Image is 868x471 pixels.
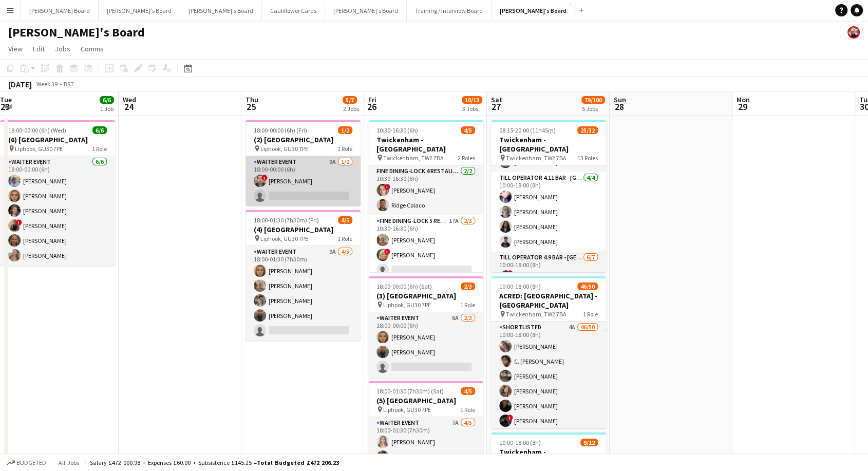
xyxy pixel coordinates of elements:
[246,210,361,341] app-job-card: 18:00-01:30 (7h30m) (Fri)4/5(4) [GEOGRAPHIC_DATA] Liphook, GU30 7PE1 RoleWAITER EVENT9A4/518:00-0...
[90,459,339,466] div: Salary £472 000.98 + Expenses £60.00 + Subsistence £145.25 =
[100,96,114,104] span: 6/6
[246,246,361,341] app-card-role: WAITER EVENT9A4/518:00-01:30 (7h30m)[PERSON_NAME][PERSON_NAME][PERSON_NAME][PERSON_NAME]
[384,184,390,190] span: !
[383,406,431,413] span: Liphook, GU30 7PE
[367,101,376,112] span: 26
[491,172,606,252] app-card-role: Till Operator 4.11 BAR - [GEOGRAPHIC_DATA] - LEVEL 44/410:00-18:00 (8h)[PERSON_NAME][PERSON_NAME]...
[583,310,598,318] span: 1 Role
[577,154,598,162] span: 13 Roles
[458,154,475,162] span: 2 Roles
[16,219,22,225] span: !
[123,95,136,104] span: Wed
[77,42,108,55] a: Comms
[8,79,32,89] div: [DATE]
[737,95,750,104] span: Mon
[368,396,483,405] h3: (5) [GEOGRAPHIC_DATA]
[29,42,49,55] a: Edit
[577,126,598,134] span: 25/32
[461,282,475,290] span: 2/3
[506,154,567,162] span: Twickenham, TW2 7BA
[338,126,352,134] span: 1/2
[4,42,27,55] a: View
[325,1,407,21] button: [PERSON_NAME]'s Board
[99,1,180,21] button: [PERSON_NAME]'s Board
[499,439,541,446] span: 10:00-18:00 (8h)
[847,26,860,39] app-user-avatar: Kathryn Davies
[407,1,492,21] button: Training / Interview Board
[260,235,308,242] span: Liphook, GU30 7PE
[462,105,482,112] div: 3 Jobs
[580,439,598,446] span: 8/12
[246,156,361,206] app-card-role: WAITER EVENT9A1/218:00-00:00 (6h)![PERSON_NAME]
[735,101,750,112] span: 29
[246,95,258,104] span: Thu
[368,312,483,377] app-card-role: WAITER EVENT6A2/318:00-00:00 (6h)[PERSON_NAME][PERSON_NAME]
[100,105,114,112] div: 1 Job
[337,145,352,153] span: 1 Role
[34,80,60,88] span: Week 39
[64,80,74,88] div: BST
[343,96,357,104] span: 5/7
[261,175,268,181] span: !
[8,25,145,40] h1: [PERSON_NAME]'s Board
[92,145,107,153] span: 1 Role
[56,459,81,466] span: All jobs
[461,387,475,395] span: 4/5
[260,145,308,153] span: Liphook, GU30 7PE
[337,235,352,242] span: 1 Role
[491,135,606,154] h3: Twickenham - [GEOGRAPHIC_DATA]
[384,249,390,255] span: !
[376,387,444,395] span: 18:00-01:30 (7h30m) (Sat)
[81,44,104,53] span: Comms
[492,1,575,21] button: [PERSON_NAME]'s Board
[376,282,432,290] span: 18:00-00:00 (6h) (Sat)
[368,95,376,104] span: Fri
[368,120,483,272] app-job-card: 10:30-16:30 (6h)4/5Twickenham - [GEOGRAPHIC_DATA] Twickenham, TW2 7BA2 RolesFine Dining-LOCK 4 RE...
[33,44,45,53] span: Edit
[383,301,431,309] span: Liphook, GU30 7PE
[491,276,606,428] app-job-card: 10:00-18:00 (8h)46/50ACRED: [GEOGRAPHIC_DATA] - [GEOGRAPHIC_DATA] Twickenham, TW2 7BA1 RoleShortl...
[368,135,483,154] h3: Twickenham - [GEOGRAPHIC_DATA]
[51,42,74,55] a: Jobs
[491,291,606,310] h3: ACRED: [GEOGRAPHIC_DATA] - [GEOGRAPHIC_DATA]
[254,126,307,134] span: 18:00-00:00 (6h) (Fri)
[460,406,475,413] span: 1 Role
[368,215,483,280] app-card-role: Fine Dining-LOCK 5 RESTAURANT - [GEOGRAPHIC_DATA] - LEVEL 317A2/310:30-16:30 (6h)[PERSON_NAME]![P...
[581,96,605,104] span: 79/100
[499,282,541,290] span: 10:00-18:00 (8h)
[612,101,626,112] span: 28
[491,447,606,466] h3: Twickenham - [GEOGRAPHIC_DATA]
[121,101,136,112] span: 24
[506,310,567,318] span: Twickenham, TW2 7BA
[262,1,325,21] button: Cauliflower Cards
[376,126,418,134] span: 10:30-16:30 (6h)
[21,1,99,21] button: [PERSON_NAME] Board
[55,44,70,53] span: Jobs
[92,126,107,134] span: 6/6
[246,135,361,144] h3: (2) [GEOGRAPHIC_DATA]
[246,225,361,234] h3: (4) [GEOGRAPHIC_DATA]
[244,101,258,112] span: 25
[491,95,502,104] span: Sat
[8,44,23,53] span: View
[614,95,626,104] span: Sun
[489,101,502,112] span: 27
[491,252,606,376] app-card-role: Till Operator 4.9 BAR - [GEOGRAPHIC_DATA]6/710:00-18:00 (8h)!
[499,126,556,134] span: 08:15-20:00 (11h45m)
[461,126,475,134] span: 4/5
[577,282,598,290] span: 46/50
[460,301,475,309] span: 1 Role
[368,291,483,300] h3: (3) [GEOGRAPHIC_DATA]
[582,105,605,112] div: 5 Jobs
[180,1,262,21] button: [PERSON_NAME]'s Board
[246,120,361,206] app-job-card: 18:00-00:00 (6h) (Fri)1/2(2) [GEOGRAPHIC_DATA] Liphook, GU30 7PE1 RoleWAITER EVENT9A1/218:00-00:0...
[338,216,352,224] span: 4/5
[507,270,513,276] span: !
[507,415,513,421] span: !
[343,105,359,112] div: 2 Jobs
[368,276,483,377] app-job-card: 18:00-00:00 (6h) (Sat)2/3(3) [GEOGRAPHIC_DATA] Liphook, GU30 7PE1 RoleWAITER EVENT6A2/318:00-00:0...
